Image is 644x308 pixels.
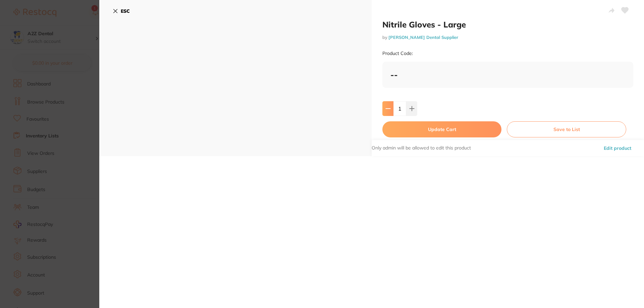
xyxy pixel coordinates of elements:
button: Edit product [602,140,633,156]
button: ESC [113,5,130,17]
small: Product Code: [382,51,413,56]
small: by [382,35,633,40]
h2: Nitrile Gloves - Large [382,19,633,29]
b: -- [390,70,398,80]
a: [PERSON_NAME] Dental Supplier [388,35,458,40]
p: Only admin will be allowed to edit this product [372,145,471,151]
b: ESC [121,8,130,14]
button: Save to List [507,121,626,137]
button: Update Cart [382,121,501,137]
